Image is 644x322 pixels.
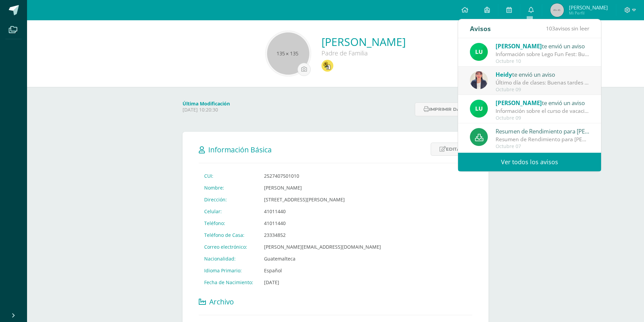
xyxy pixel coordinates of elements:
button: Imprimir datos [415,102,478,116]
img: f390e24f66707965f78b76f0b43abcb8.png [470,71,488,89]
div: Octubre 10 [496,58,590,64]
div: Octubre 07 [496,144,590,149]
div: Información sobre Lego Fun Fest: Buen día estimada comunidad educativa. Esperamos que se encuentr... [496,50,590,58]
div: Resumen de Rendimiento para [PERSON_NAME] [496,127,590,135]
span: Mi Perfil [569,10,608,16]
td: Correo electrónico: [199,241,259,253]
td: 41011440 [259,205,386,217]
div: te envió un aviso [496,98,590,107]
span: Archivo [209,297,234,306]
span: [PERSON_NAME] [496,99,542,107]
img: 54f82b4972d4d37a72c9d8d1d5f4dac6.png [470,43,488,61]
td: [PERSON_NAME][EMAIL_ADDRESS][DOMAIN_NAME] [259,241,386,253]
div: te envió un aviso [496,42,590,50]
div: Padre de Familia [321,49,406,57]
div: Información sobre el curso de vacaciones: Buen día estimada comunidad. Esperamos que se encuentre... [496,107,590,115]
img: 54f82b4972d4d37a72c9d8d1d5f4dac6.png [470,100,488,118]
td: 2527407501010 [259,170,386,182]
p: [DATE] 10:20:30 [183,107,411,113]
span: 103 [546,25,555,32]
td: [PERSON_NAME] [259,182,386,194]
td: Dirección: [199,194,259,205]
td: [STREET_ADDRESS][PERSON_NAME] [259,194,386,205]
h4: Última Modificación [183,100,411,107]
a: Ver todos los avisos [458,153,601,171]
td: Teléfono: [199,217,259,229]
div: te envió un aviso [496,70,590,79]
td: Guatemalteca [259,253,386,265]
div: Octubre 09 [496,115,590,121]
td: Teléfono de Casa: [199,229,259,241]
div: Resumen de Rendimiento para [PERSON_NAME] [496,135,590,143]
a: Editar [431,143,472,156]
td: Idioma Primario: [199,265,259,276]
span: Información Básica [208,145,272,154]
img: 45x45 [550,3,564,17]
td: Fecha de Nacimiento: [199,276,259,288]
div: Avisos [470,19,491,38]
td: Nacionalidad: [199,253,259,265]
img: 0a0e81c3ee00907e3d4654055d7b7e27.png [321,60,333,72]
span: [PERSON_NAME] [569,4,608,11]
td: Celular: [199,205,259,217]
span: [PERSON_NAME] [496,42,542,50]
div: Octubre 09 [496,87,590,93]
td: 23334852 [259,229,386,241]
td: CUI: [199,170,259,182]
span: avisos sin leer [546,25,589,32]
td: 41011440 [259,217,386,229]
span: Heidy [496,71,512,78]
img: 135x135 [267,32,309,75]
div: Último día de clases: Buenas tardes estimadas familias de: Primaria Básicos y Cuarto bachillerato... [496,79,590,86]
td: Español [259,265,386,276]
td: Nombre: [199,182,259,194]
td: [DATE] [259,276,386,288]
a: [PERSON_NAME] [321,34,406,49]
